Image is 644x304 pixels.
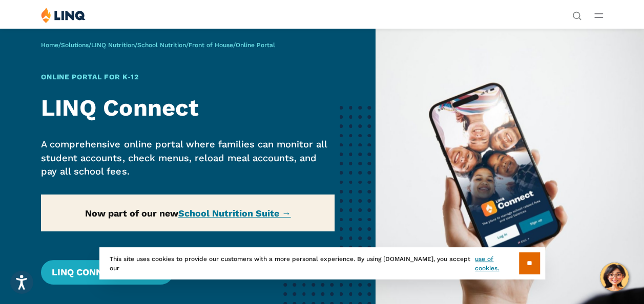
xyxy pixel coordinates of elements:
[594,10,603,21] button: Open Main Menu
[235,41,275,49] span: Online Portal
[600,263,629,291] button: Hello, have a question? Let’s chat.
[41,72,334,82] h1: Online Portal for K‑12
[85,208,291,219] strong: Now part of our new
[61,41,89,49] a: Solutions
[41,94,198,121] strong: LINQ Connect
[41,7,86,23] img: LINQ | K‑12 Software
[137,41,185,49] a: School Nutrition
[41,41,275,49] span: / / / / /
[99,247,545,279] div: This site uses cookies to provide our customers with a more personal experience. By using [DOMAIN...
[188,41,233,49] a: Front of House
[91,41,134,49] a: LINQ Nutrition
[572,7,581,19] nav: Utility Navigation
[475,254,518,273] a: use of cookies.
[41,138,334,178] p: A comprehensive online portal where families can monitor all student accounts, check menus, reloa...
[41,41,58,49] a: Home
[572,10,581,19] button: Open Search Bar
